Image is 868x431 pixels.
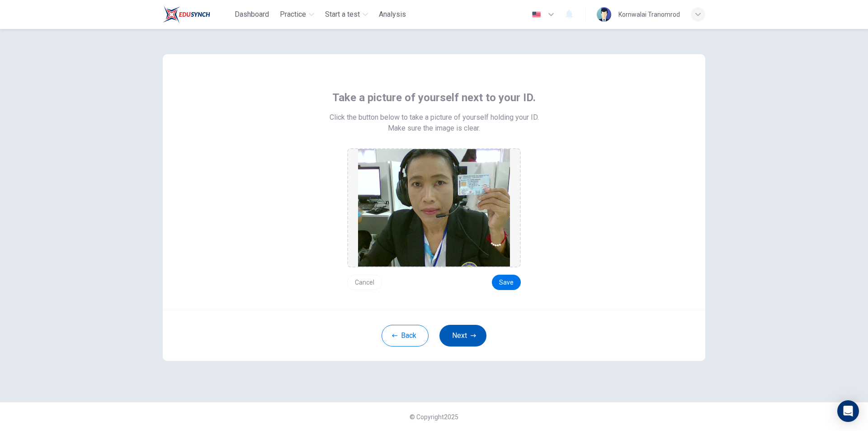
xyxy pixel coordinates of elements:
[321,6,372,23] button: Start a test
[837,400,859,422] div: Open Intercom Messenger
[382,325,429,347] button: Back
[332,90,536,105] span: Take a picture of yourself next to your ID.
[531,11,542,18] img: en
[163,5,231,23] a: Train Test logo
[597,7,611,22] img: Profile picture
[379,9,406,20] span: Analysis
[235,9,269,20] span: Dashboard
[280,9,306,20] span: Practice
[276,6,318,23] button: Practice
[325,9,360,20] span: Start a test
[330,112,539,123] span: Click the button below to take a picture of yourself holding your ID.
[358,149,510,267] img: preview screemshot
[375,6,410,23] button: Analysis
[163,5,210,23] img: Train Test logo
[388,123,480,134] span: Make sure the image is clear.
[410,413,458,421] span: © Copyright 2025
[492,275,521,290] button: Save
[347,275,382,290] button: Cancel
[439,325,486,347] button: Next
[231,6,273,23] button: Dashboard
[618,9,680,20] div: Kornwalai Tranomrod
